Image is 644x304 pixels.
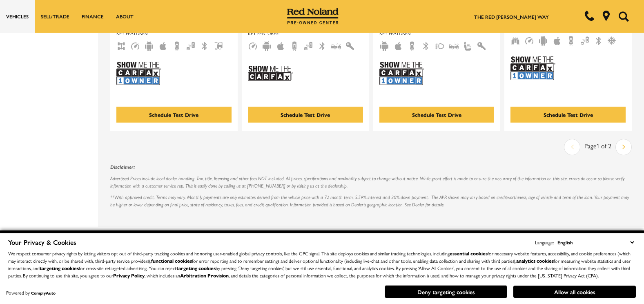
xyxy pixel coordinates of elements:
span: Hands-Free Liftgate [214,42,223,49]
strong: essential cookies [450,250,488,257]
span: Android Auto [379,42,389,49]
div: Schedule Test Drive - Used 2023 Land Rover Discovery HSE R-Dynamic With Navigation & 4WD [510,107,626,123]
span: Bluetooth [421,42,431,49]
span: Bluetooth [594,36,604,44]
div: Schedule Test Drive [412,111,461,118]
strong: targeting cookies [176,264,216,272]
span: Key Features : [248,29,363,38]
a: The Red [PERSON_NAME] Way [474,13,549,20]
div: Page 1 of 2 [580,139,615,155]
span: Backup Camera [172,42,182,49]
img: Show Me the CARFAX 1-Owner Badge [116,58,161,88]
span: Heated Seats [463,42,472,49]
span: Apple Car-Play [552,36,562,44]
div: Schedule Test Drive - Used 2022 Ram 1500 Laramie Longhorn With Navigation & 4WD [379,107,495,123]
span: AWD [116,42,126,49]
span: Adaptive Cruise Control [524,36,534,44]
div: Language: [535,240,554,245]
img: Show Me the CARFAX Badge [248,58,293,88]
span: Backup Camera [407,42,417,49]
strong: targeting cookies [40,264,79,272]
span: Bluetooth [200,42,209,49]
img: Show Me the CARFAX 1-Owner Badge [379,58,424,88]
span: Apple Car-Play [393,42,403,49]
span: Forward Collision Warning [449,42,459,49]
span: Fog Lights [435,42,445,49]
div: Powered by [6,290,56,295]
button: Open the search field [615,0,632,32]
div: Schedule Test Drive [281,111,330,118]
button: Deny targeting cookies [385,285,507,298]
div: Schedule Test Drive [544,111,593,118]
span: Blind Spot Monitor [580,36,590,44]
a: next page [616,140,631,154]
span: Android Auto [538,36,548,44]
img: Red Noland Pre-Owned [287,8,339,25]
strong: Arbitration Provision [180,272,229,279]
span: Third Row Seats [510,36,520,44]
a: Red Noland Pre-Owned [287,11,339,19]
div: Schedule Test Drive - Used 2022 Lexus RX 350 F Sport Handling With Navigation & AWD [116,107,232,123]
a: Privacy Policy [113,272,145,279]
strong: functional cookies [151,257,192,264]
strong: Disclaimer: [110,164,135,170]
span: Apple Car-Play [276,42,285,49]
strong: analytics cookies [516,257,554,264]
span: Interior Accents [345,42,355,49]
p: **With approved credit. Terms may vary. Monthly payments are only estimates derived from the vehi... [110,194,632,208]
span: Backup Camera [290,42,299,49]
span: Backup Camera [566,36,576,44]
span: Adaptive Cruise Control [248,42,258,49]
span: Android Auto [262,42,272,49]
p: Advertised Prices include local dealer handling. Tax, title, licensing and other fees NOT include... [110,175,632,190]
span: Bluetooth [317,42,327,49]
button: Allow all cookies [513,286,636,298]
span: Key Features : [379,29,495,38]
div: Schedule Test Drive [149,111,198,118]
p: We respect consumer privacy rights by letting visitors opt out of third-party tracking cookies an... [8,250,636,279]
div: Schedule Test Drive - Used 2023 Honda Civic Type R Base With Navigation [248,107,363,123]
span: Adaptive Cruise Control [130,42,140,49]
img: Show Me the CARFAX 1-Owner Badge [510,53,555,83]
span: Cooled Seats [608,36,617,44]
span: Blind Spot Monitor [303,42,313,49]
select: Language Select [555,238,636,247]
span: Forward Collision Warning [331,42,341,49]
span: Your Privacy & Cookies [8,237,76,247]
span: Key Features : [116,29,232,38]
span: Android Auto [144,42,154,49]
span: Blind Spot Monitor [186,42,196,49]
span: Interior Accents [477,42,486,49]
span: Apple Car-Play [158,42,168,49]
a: ComplyAuto [31,290,56,296]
